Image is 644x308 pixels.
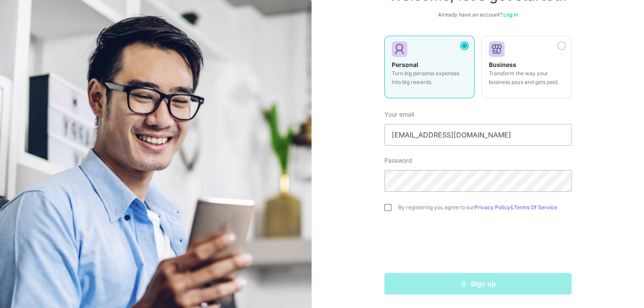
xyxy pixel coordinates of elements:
strong: Business [489,61,516,68]
a: Business Transform the way your business pays and gets paid. [481,36,572,104]
label: By registering you agree to our & [398,204,572,211]
div: Already have an account? [384,11,572,18]
strong: Personal [392,61,418,68]
input: Enter your Email [384,124,572,146]
p: Transform the way your business pays and gets paid. [489,69,564,87]
p: Turn big personal expenses into big rewards. [392,69,467,87]
label: Your email [384,110,414,119]
a: Personal Turn big personal expenses into big rewards. [384,36,475,104]
label: Password [384,156,412,165]
iframe: reCAPTCHA [412,228,544,262]
a: Log in [503,11,518,18]
a: Privacy Policy [475,204,510,211]
a: Terms Of Service [514,204,557,211]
